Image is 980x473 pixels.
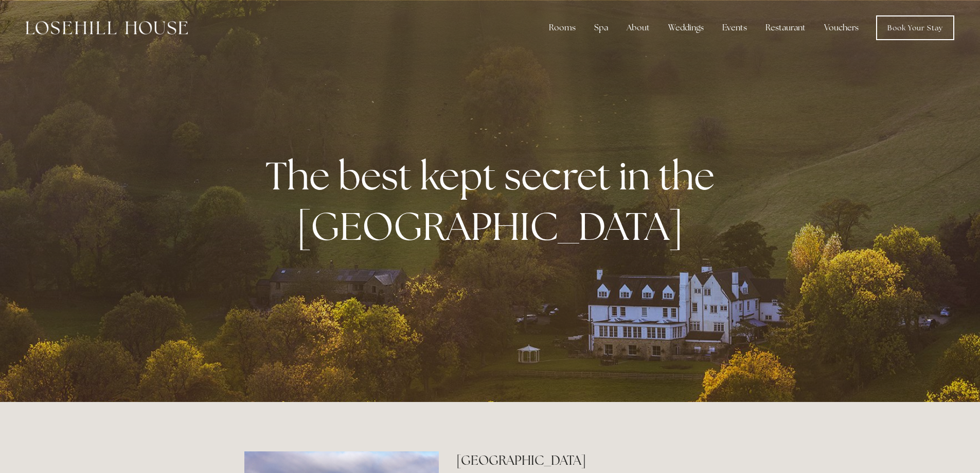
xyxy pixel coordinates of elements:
[618,17,658,38] div: About
[757,17,814,38] div: Restaurant
[586,17,616,38] div: Spa
[714,17,755,38] div: Events
[541,17,584,38] div: Rooms
[660,17,712,38] div: Weddings
[265,150,723,251] strong: The best kept secret in the [GEOGRAPHIC_DATA]
[816,17,867,38] a: Vouchers
[26,21,188,34] img: Losehill House
[876,15,954,40] a: Book Your Stay
[456,451,736,469] h2: [GEOGRAPHIC_DATA]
